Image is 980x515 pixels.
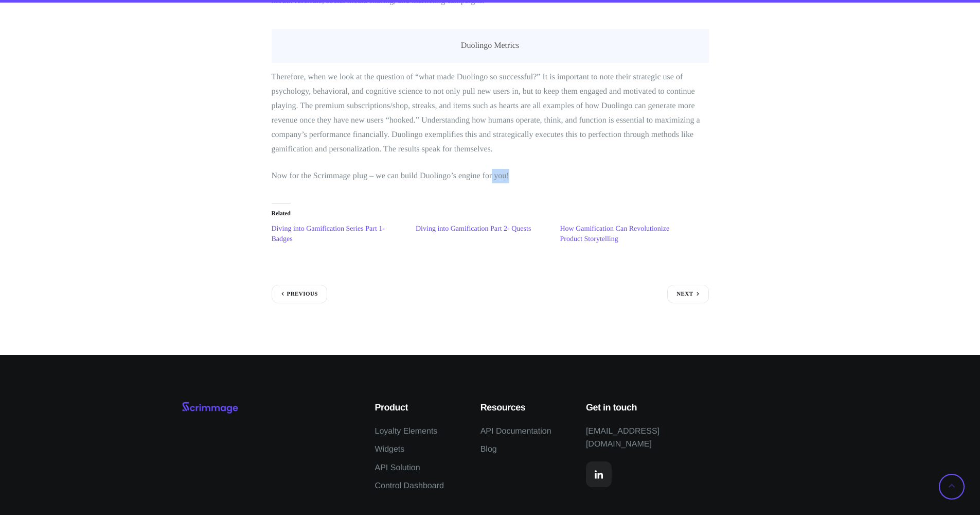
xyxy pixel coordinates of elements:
a: Previous [272,285,327,303]
h5: Product [375,401,465,415]
a: LinkedIn [586,461,612,487]
h5: Get in touch [586,401,714,415]
p: Therefore, when we look at the question of “what made Duolingo so successful?” It is important to... [272,70,709,157]
p: Now for the Scrimmage plug – we can build Duolingo’s engine for you! [272,169,709,183]
a: Blog [480,443,497,456]
em: Related [272,203,291,217]
a: Widgets [375,443,405,456]
a: [EMAIL_ADDRESS][DOMAIN_NAME] [586,425,714,451]
img: Scrimmage Logo [182,401,238,415]
nav: Posts [272,285,709,303]
a: Next [667,285,708,303]
a: How Gamification Can Revolutionize Product Storytelling [560,225,670,243]
a: API Documentation [480,425,551,438]
a: API Solution [375,461,420,475]
a: Loyalty Elements [375,425,438,438]
figcaption: Duolingo Metrics [272,29,709,63]
h5: Resources [480,401,571,415]
a: Diving into Gamification Part 2- Quests [416,225,531,233]
a: Control Dashboard [375,479,444,493]
a: Diving into Gamification Series Part 1- Badges [272,225,385,243]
